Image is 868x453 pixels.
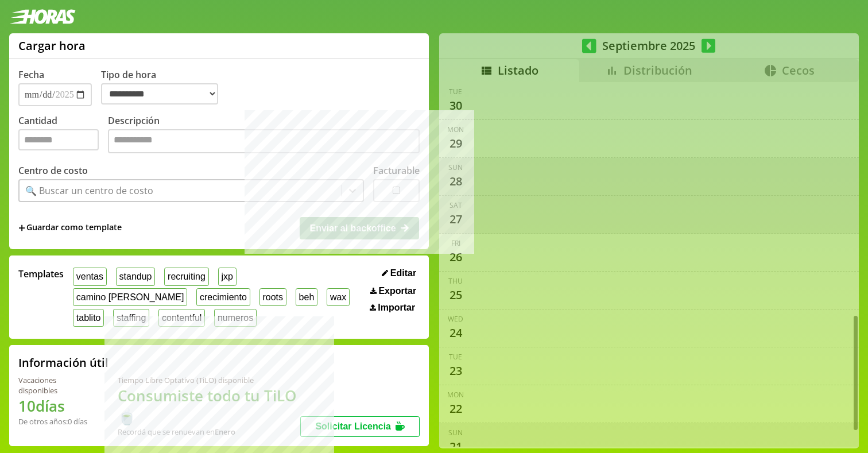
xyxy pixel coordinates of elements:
[378,286,416,296] span: Exportar
[18,114,108,156] label: Cantidad
[73,309,104,327] button: tablito
[214,309,257,327] button: numeros
[390,268,416,278] span: Editar
[18,222,122,234] span: +Guardar como template
[18,268,64,280] span: Templates
[296,288,317,306] button: beh
[18,38,86,53] h1: Cargar hora
[367,285,420,297] button: Exportar
[116,268,156,285] button: standup
[378,303,415,313] span: Importar
[108,114,420,156] label: Descripción
[196,288,250,306] button: crecimiento
[118,385,301,427] h1: Consumiste todo tu TiLO 🍵
[373,164,420,177] label: Facturable
[118,375,301,385] div: Tiempo Libre Optativo (TiLO) disponible
[315,421,391,431] span: Solicitar Licencia
[164,268,208,285] button: recruiting
[18,164,88,177] label: Centro de costo
[18,416,90,427] div: De otros años: 0 días
[73,268,107,285] button: ventas
[158,309,205,327] button: contentful
[18,396,90,416] h1: 10 días
[73,288,187,306] button: camino [PERSON_NAME]
[101,68,227,106] label: Tipo de hora
[327,288,350,306] button: wax
[18,222,25,234] span: +
[118,427,301,437] div: Recordá que se renuevan en
[101,83,218,104] select: Tipo de hora
[9,9,76,24] img: logotipo
[300,416,420,437] button: Solicitar Licencia
[108,129,420,153] textarea: Descripción
[378,268,420,279] button: Editar
[259,288,286,306] button: roots
[18,68,44,81] label: Fecha
[215,427,235,437] b: Enero
[18,355,108,370] h2: Información útil
[18,375,90,396] div: Vacaciones disponibles
[218,268,237,285] button: jxp
[113,309,149,327] button: staffing
[25,184,153,197] div: 🔍 Buscar un centro de costo
[18,129,99,150] input: Cantidad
